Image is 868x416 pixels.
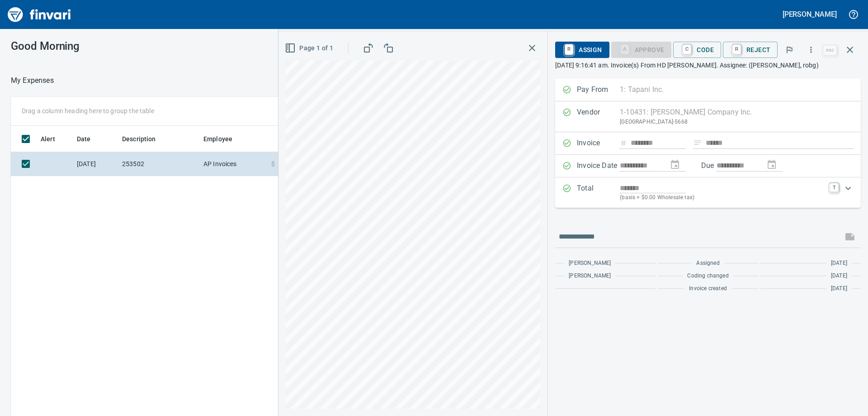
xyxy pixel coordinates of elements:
img: Finvari [5,4,73,25]
div: Coding Required [611,45,672,53]
span: Assigned [696,259,719,268]
button: [PERSON_NAME] [780,7,839,21]
span: Coding changed [687,272,728,281]
span: Employee [203,134,232,144]
p: My Expenses [11,75,54,86]
span: [DATE] [831,272,847,281]
h3: Good Morning [11,40,203,53]
button: RReject [723,42,778,58]
td: 253502 [118,152,200,176]
button: RAssign [555,42,609,58]
span: Description [122,134,168,144]
span: Description [122,134,156,144]
span: Date [77,134,103,144]
span: Code [680,42,714,57]
span: [DATE] [831,259,847,268]
nav: breadcrumb [11,75,54,86]
button: CCode [673,42,721,58]
span: $ [271,159,275,168]
span: [PERSON_NAME] [569,259,611,268]
span: [PERSON_NAME] [569,272,611,281]
button: More [801,40,821,60]
span: Alert [41,134,67,144]
span: [DATE] [831,284,847,293]
span: Invoice created [689,284,727,293]
td: [DATE] [73,152,118,176]
a: esc [823,45,837,55]
p: Total [577,183,620,202]
span: This records your message into the invoice and notifies anyone mentioned [839,226,861,248]
span: Reject [730,42,770,57]
span: Employee [203,134,244,144]
span: Page 1 of 1 [287,43,333,54]
div: Expand [555,177,861,208]
h5: [PERSON_NAME] [783,10,837,19]
p: (basis + $0.00 Wholesale tax) [620,193,824,202]
a: R [732,44,741,54]
span: Assign [562,42,602,57]
a: R [565,44,573,54]
span: Amount [274,134,309,144]
p: [DATE] 9:16:41 am. Invoice(s) From HD [PERSON_NAME]. Assignee: ([PERSON_NAME], robg) [555,61,861,70]
span: Date [77,134,91,144]
a: C [683,44,691,54]
button: Flag [779,40,799,60]
p: Drag a column heading here to group the table [22,106,154,115]
a: T [830,183,839,192]
td: AP Invoices [200,152,268,176]
button: Page 1 of 1 [283,40,337,57]
span: Alert [41,134,55,144]
span: Close invoice [821,39,861,61]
